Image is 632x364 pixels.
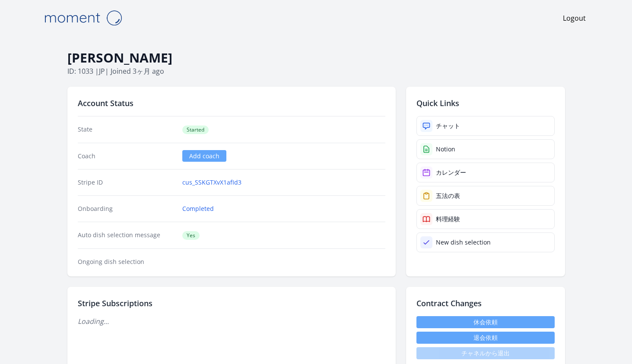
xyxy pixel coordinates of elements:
a: チャット [416,116,555,136]
div: 五法の表 [436,191,460,200]
div: 料理経験 [436,215,460,223]
dt: Stripe ID [78,178,176,187]
h2: Stripe Subscriptions [78,297,385,309]
a: 料理経験 [416,209,555,229]
div: New dish selection [436,238,491,247]
dt: Coach [78,152,176,160]
h2: Quick Links [416,97,555,109]
div: カレンダー [436,168,466,177]
span: チャネルから退出 [416,347,555,359]
p: Loading... [78,316,385,326]
h2: Contract Changes [416,297,555,309]
p: ID: 1033 | | Joined 3ヶ月 ago [67,66,565,76]
button: 退会依頼 [416,332,555,344]
div: チャット [436,122,460,130]
a: cus_SSKGTXvX1afId3 [182,178,241,187]
img: Moment [40,7,126,29]
dt: Onboarding [78,204,176,213]
h1: [PERSON_NAME] [67,50,565,66]
a: Notion [416,139,555,159]
a: 休会依頼 [416,316,555,328]
dt: Ongoing dish selection [78,257,176,266]
a: Logout [563,13,586,23]
h2: Account Status [78,97,385,109]
div: Notion [436,145,455,154]
a: 五法の表 [416,186,555,206]
span: Started [182,126,209,134]
a: Add coach [182,150,226,162]
a: New dish selection [416,232,555,252]
dt: Auto dish selection message [78,231,176,240]
a: カレンダー [416,163,555,182]
span: Yes [182,231,200,240]
span: jp [99,66,105,76]
a: Completed [182,204,214,213]
dt: State [78,125,176,134]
